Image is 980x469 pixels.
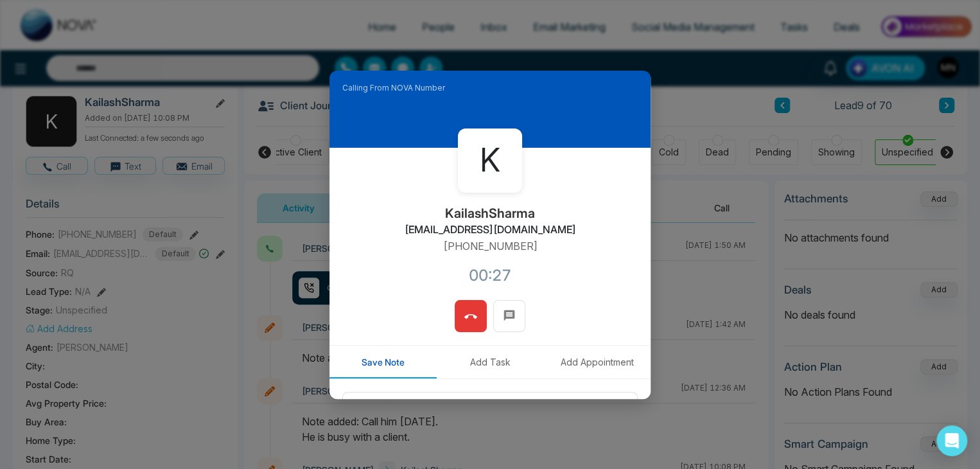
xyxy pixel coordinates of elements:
[469,264,511,287] div: 00:27
[543,346,651,378] button: Add Appointment
[437,346,544,378] button: Add Task
[443,238,538,254] p: [PHONE_NUMBER]
[329,346,437,378] button: Save Note
[480,136,500,184] span: K
[445,206,535,221] h2: KailashSharma
[405,224,576,236] h2: [EMAIL_ADDRESS][DOMAIN_NAME]
[342,82,445,94] span: Calling From NOVA Number
[936,425,967,456] div: Open Intercom Messenger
